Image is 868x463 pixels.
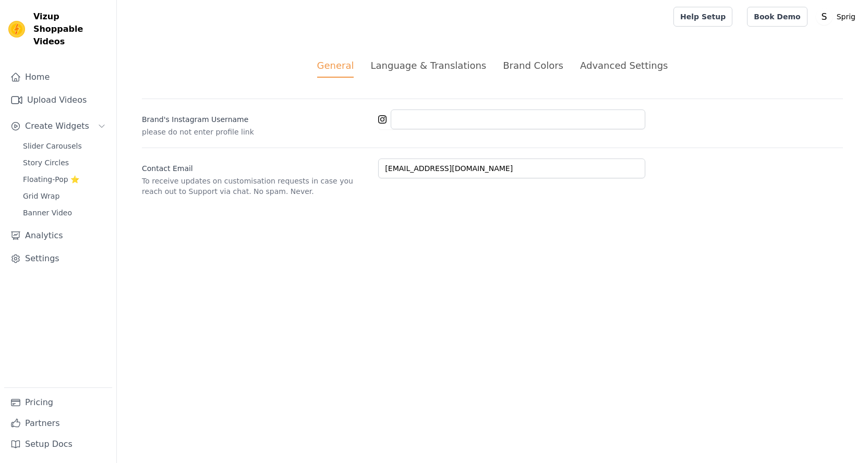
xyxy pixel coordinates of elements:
[580,58,668,72] div: Advanced Settings
[4,67,112,88] a: Home
[17,155,112,170] a: Story Circles
[317,58,354,78] div: General
[503,58,563,72] div: Brand Colors
[4,225,112,246] a: Analytics
[142,110,370,125] label: Brand's Instagram Username
[142,127,370,137] p: please do not enter profile link
[23,141,82,151] span: Slider Carousels
[4,413,112,434] a: Partners
[4,248,112,269] a: Settings
[33,10,108,48] span: Vizup Shoppable Videos
[4,116,112,137] button: Create Widgets
[23,174,79,185] span: Floating-Pop ⭐
[17,139,112,153] a: Slider Carousels
[816,7,860,26] button: S Sprig
[833,7,860,26] p: Sprig
[673,7,732,27] a: Help Setup
[4,392,112,413] a: Pricing
[747,7,807,27] a: Book Demo
[821,11,827,22] text: S
[17,205,112,220] a: Banner Video
[142,159,370,174] label: Contact Email
[142,176,370,197] p: To receive updates on customisation requests in case you reach out to Support via chat. No spam. ...
[25,120,89,132] span: Create Widgets
[23,157,69,168] span: Story Circles
[4,90,112,111] a: Upload Videos
[23,191,59,201] span: Grid Wrap
[8,21,25,38] img: Vizup
[370,58,486,72] div: Language & Translations
[17,172,112,187] a: Floating-Pop ⭐
[4,434,112,455] a: Setup Docs
[17,189,112,203] a: Grid Wrap
[23,208,72,218] span: Banner Video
